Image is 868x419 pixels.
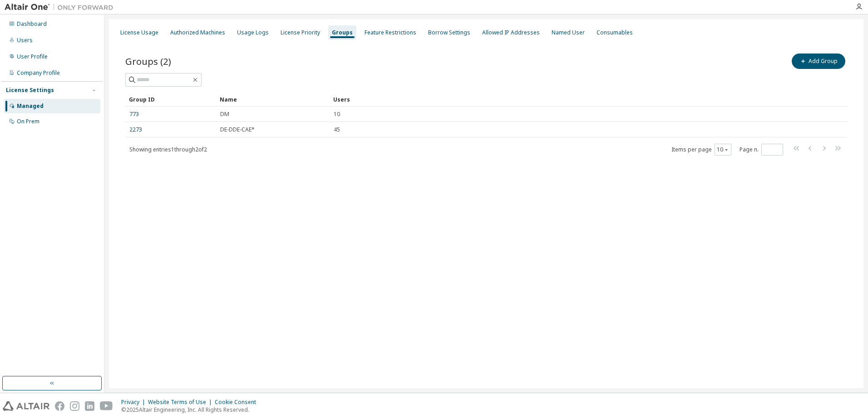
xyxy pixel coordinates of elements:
[85,401,94,411] img: linkedin.svg
[17,118,39,125] div: On Prem
[281,29,320,36] div: License Priority
[717,146,729,153] button: 10
[220,92,326,107] div: Name
[237,29,269,36] div: Usage Logs
[671,144,731,156] span: Items per page
[129,111,139,118] a: 773
[55,401,64,411] img: facebook.svg
[333,92,822,107] div: Users
[5,3,118,12] img: Altair One
[220,111,229,118] span: DM
[6,87,54,94] div: License Settings
[17,69,60,77] div: Company Profile
[17,37,33,44] div: Users
[70,401,79,411] img: instagram.svg
[552,29,585,36] div: Named User
[3,401,49,411] img: altair_logo.svg
[17,20,47,28] div: Dashboard
[792,54,845,69] button: Add Group
[170,29,225,36] div: Authorized Machines
[148,399,215,406] div: Website Terms of Use
[17,102,44,110] div: Managed
[17,53,48,60] div: User Profile
[334,126,340,133] span: 45
[220,126,255,133] span: DE-DDE-CAE*
[129,126,142,133] a: 2273
[482,29,540,36] div: Allowed IP Addresses
[129,146,207,153] span: Showing entries 1 through 2 of 2
[334,111,340,118] span: 10
[215,399,261,406] div: Cookie Consent
[740,144,783,156] span: Page n.
[121,406,261,414] p: © 2025 Altair Engineering, Inc. All Rights Reserved.
[100,401,113,411] img: youtube.svg
[129,92,212,107] div: Group ID
[428,29,470,36] div: Borrow Settings
[125,55,171,68] span: Groups (2)
[121,399,148,406] div: Privacy
[120,29,158,36] div: License Usage
[365,29,416,36] div: Feature Restrictions
[597,29,633,36] div: Consumables
[332,29,353,36] div: Groups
